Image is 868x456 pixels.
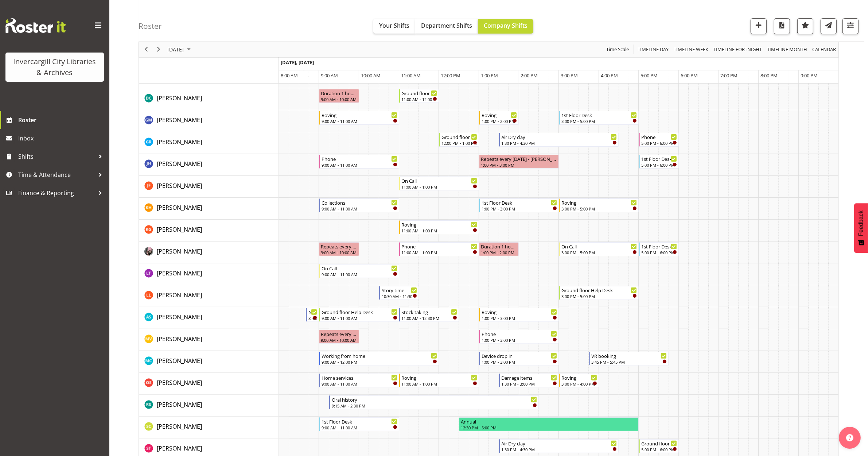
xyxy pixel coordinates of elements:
[641,133,677,140] div: Phone
[591,359,667,365] div: 3:45 PM - 5:45 PM
[281,72,298,79] span: 8:00 AM
[361,72,381,79] span: 10:00 AM
[673,45,709,54] span: Timeline Week
[322,418,397,425] div: 1st Floor Desk
[154,45,164,54] button: Next
[157,203,202,212] a: [PERSON_NAME]
[441,133,477,140] div: Ground floor Help Desk
[157,116,202,124] a: [PERSON_NAME]
[399,374,479,387] div: Olivia Stanley"s event - Roving Begin From Wednesday, October 1, 2025 at 11:00:00 AM GMT+13:00 En...
[157,269,202,277] span: [PERSON_NAME]
[479,352,559,366] div: Michelle Cunningham"s event - Device drop in Begin From Wednesday, October 1, 2025 at 1:00:00 PM ...
[561,72,578,79] span: 3:00 PM
[484,22,528,30] span: Company Shifts
[157,94,202,102] span: [PERSON_NAME]
[561,381,597,387] div: 3:00 PM - 4:00 PM
[502,381,557,387] div: 1:30 PM - 3:00 PM
[373,19,415,34] button: Your Shifts
[482,330,557,337] div: Phone
[18,151,95,162] span: Shifts
[766,45,809,54] button: Timeline Month
[332,396,537,403] div: Oral history
[712,45,763,54] button: Fortnight
[379,22,409,30] span: Your Shifts
[157,138,202,146] a: [PERSON_NAME]
[439,133,479,147] div: Grace Roscoe-Squires"s event - Ground floor Help Desk Begin From Wednesday, October 1, 2025 at 12...
[482,337,557,343] div: 1:00 PM - 3:00 PM
[399,242,479,256] div: Keyu Chen"s event - Phone Begin From Wednesday, October 1, 2025 at 11:00:00 AM GMT+13:00 Ends At ...
[811,45,837,54] span: calendar
[322,308,397,316] div: Ground floor Help Desk
[322,199,397,206] div: Collections
[281,59,314,66] span: [DATE], [DATE]
[139,351,279,373] td: Michelle Cunningham resource
[482,308,557,316] div: Roving
[479,330,559,344] div: Marion van Voornveld"s event - Phone Begin From Wednesday, October 1, 2025 at 1:00:00 PM GMT+13:0...
[641,243,677,250] div: 1st Floor Desk
[157,378,202,387] a: [PERSON_NAME]
[766,45,808,54] span: Timeline Month
[402,250,477,255] div: 11:00 AM - 1:00 PM
[322,425,397,430] div: 9:00 AM - 11:00 AM
[157,116,202,124] span: [PERSON_NAME]
[402,381,477,387] div: 11:00 AM - 1:00 PM
[797,18,813,34] button: Highlight an important date within the roster.
[321,96,357,102] div: 9:00 AM - 10:00 AM
[499,133,619,147] div: Grace Roscoe-Squires"s event - Air Dry clay Begin From Wednesday, October 1, 2025 at 1:30:00 PM G...
[157,400,202,409] a: [PERSON_NAME]
[319,330,359,344] div: Marion van Voornveld"s event - Repeats every wednesday - Marion van Voornveld Begin From Wednesda...
[721,72,738,79] span: 7:00 PM
[479,111,519,125] div: Gabriel McKay Smith"s event - Roving Begin From Wednesday, October 1, 2025 at 1:00:00 PM GMT+13:0...
[482,118,517,124] div: 1:00 PM - 2:00 PM
[319,242,359,256] div: Keyu Chen"s event - Repeats every wednesday - Keyu Chen Begin From Wednesday, October 1, 2025 at ...
[641,140,677,146] div: 5:00 PM - 6:00 PM
[157,159,202,168] a: [PERSON_NAME]
[399,220,479,234] div: Katie Greene"s event - Roving Begin From Wednesday, October 1, 2025 at 11:00:00 AM GMT+13:00 Ends...
[321,89,357,97] div: Duration 1 hours - [PERSON_NAME]
[139,132,279,154] td: Grace Roscoe-Squires resource
[157,94,202,103] a: [PERSON_NAME]
[18,115,106,125] span: Roster
[639,439,679,453] div: Saniya Thompson"s event - Ground floor Help Desk Begin From Wednesday, October 1, 2025 at 5:00:00...
[332,403,537,409] div: 9:15 AM - 2:30 PM
[139,22,162,30] h4: Roster
[561,250,637,255] div: 3:00 PM - 5:00 PM
[637,45,670,54] button: Timeline Day
[382,286,417,294] div: Story time
[479,198,559,212] div: Kaela Harley"s event - 1st Floor Desk Begin From Wednesday, October 1, 2025 at 1:00:00 PM GMT+13:...
[139,220,279,241] td: Katie Greene resource
[322,155,397,162] div: Phone
[561,206,637,212] div: 3:00 PM - 5:00 PM
[751,18,767,34] button: Add a new shift
[673,45,710,54] button: Timeline Week
[157,335,202,343] a: [PERSON_NAME]
[329,395,539,409] div: Rosie Stather"s event - Oral history Begin From Wednesday, October 1, 2025 at 9:15:00 AM GMT+13:0...
[379,286,419,300] div: Lynette Lockett"s event - Story time Begin From Wednesday, October 1, 2025 at 10:30:00 AM GMT+13:...
[639,242,679,256] div: Keyu Chen"s event - 1st Floor Desk Begin From Wednesday, October 1, 2025 at 5:00:00 PM GMT+13:00 ...
[157,313,202,321] span: [PERSON_NAME]
[157,247,202,256] a: [PERSON_NAME]
[641,447,677,452] div: 5:00 PM - 6:00 PM
[561,199,637,206] div: Roving
[561,374,597,381] div: Roving
[139,198,279,220] td: Kaela Harley resource
[559,198,639,212] div: Kaela Harley"s event - Roving Begin From Wednesday, October 1, 2025 at 3:00:00 PM GMT+13:00 Ends ...
[502,447,617,452] div: 1:30 PM - 4:30 PM
[322,111,397,119] div: Roving
[399,89,439,103] div: Donald Cunningham"s event - Ground floor Help Desk Begin From Wednesday, October 1, 2025 at 11:00...
[481,155,557,162] div: Repeats every [DATE] - [PERSON_NAME]
[641,440,677,447] div: Ground floor Help Desk
[561,243,637,250] div: On Call
[482,111,517,119] div: Roving
[605,45,630,54] button: Time Scale
[139,176,279,198] td: Joanne Forbes resource
[321,337,357,343] div: 9:00 AM - 10:00 AM
[157,247,202,255] span: [PERSON_NAME]
[482,352,557,359] div: Device drop in
[502,133,617,140] div: Air Dry clay
[18,133,106,144] span: Inbox
[402,221,477,228] div: Roving
[811,45,837,54] button: Month
[157,313,202,321] a: [PERSON_NAME]
[322,264,397,272] div: On Call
